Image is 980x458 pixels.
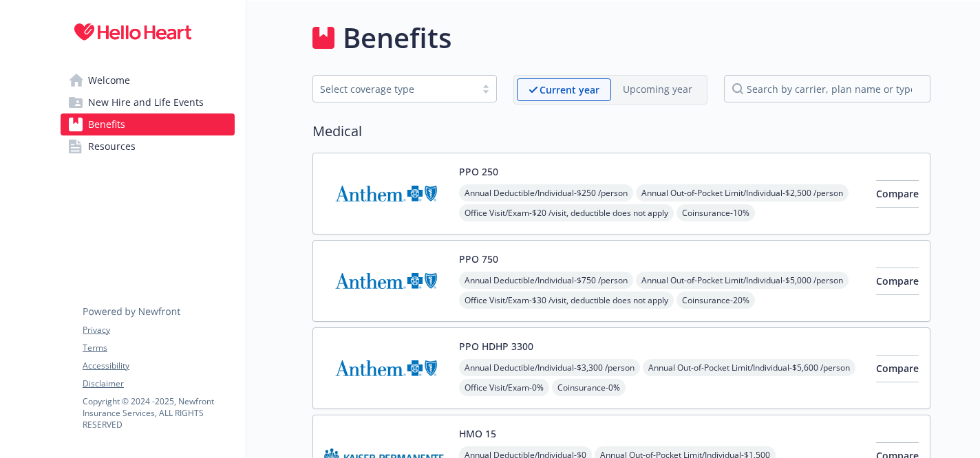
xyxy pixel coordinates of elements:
[677,292,755,309] span: Coinsurance - 20%
[83,395,234,430] p: Copyright © 2024 - 2025 , Newfront Insurance Services, ALL RIGHTS RESERVED
[876,362,919,375] span: Compare
[459,359,640,376] span: Annual Deductible/Individual - $3,300 /person
[876,274,919,287] span: Compare
[61,135,235,157] a: Resources
[540,83,599,97] p: Current year
[83,342,234,354] a: Terms
[312,121,930,142] h2: Medical
[83,360,234,372] a: Accessibility
[677,204,755,221] span: Coinsurance - 10%
[88,113,125,135] span: Benefits
[324,252,448,310] img: Anthem Blue Cross carrier logo
[876,187,919,200] span: Compare
[343,17,451,58] h1: Benefits
[876,355,919,382] button: Compare
[459,292,674,309] span: Office Visit/Exam - $30 /visit, deductible does not apply
[459,184,633,201] span: Annual Deductible/Individual - $250 /person
[88,69,130,91] span: Welcome
[876,268,919,295] button: Compare
[643,359,855,376] span: Annual Out-of-Pocket Limit/Individual - $5,600 /person
[61,113,235,135] a: Benefits
[459,164,498,179] button: PPO 250
[88,135,136,157] span: Resources
[459,339,533,353] button: PPO HDHP 3300
[611,78,704,101] span: Upcoming year
[876,180,919,208] button: Compare
[623,82,692,96] p: Upcoming year
[459,426,496,441] button: HMO 15
[459,252,498,266] button: PPO 750
[61,69,235,91] a: Welcome
[324,339,448,397] img: Anthem Blue Cross carrier logo
[552,379,626,396] span: Coinsurance - 0%
[88,91,204,113] span: New Hire and Life Events
[724,75,930,102] input: search by carrier, plan name or type
[459,272,633,289] span: Annual Deductible/Individual - $750 /person
[320,82,469,96] div: Select coverage type
[83,378,234,390] a: Disclaimer
[636,184,849,201] span: Annual Out-of-Pocket Limit/Individual - $2,500 /person
[324,164,448,223] img: Anthem Blue Cross carrier logo
[61,91,235,113] a: New Hire and Life Events
[459,204,674,221] span: Office Visit/Exam - $20 /visit, deductible does not apply
[83,324,234,336] a: Privacy
[459,379,549,396] span: Office Visit/Exam - 0%
[636,272,849,289] span: Annual Out-of-Pocket Limit/Individual - $5,000 /person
